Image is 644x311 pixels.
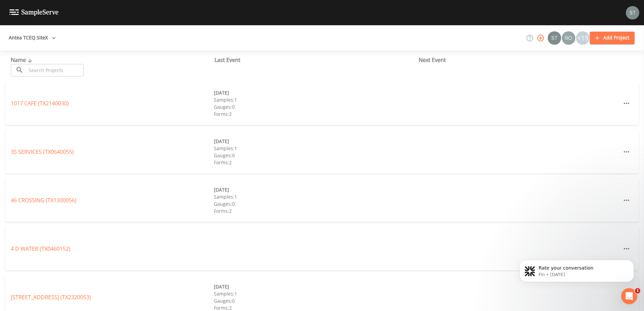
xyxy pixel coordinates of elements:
[509,246,644,293] iframe: Intercom notifications message
[11,245,70,252] a: 4 D WATER (TX0460152)
[9,9,59,16] img: logo
[214,297,417,304] div: Gauges: 0
[562,31,575,45] img: 7e5c62b91fde3b9fc00588adc1700c9a
[576,31,589,45] div: +15
[214,290,417,297] div: Samples: 1
[590,32,635,44] button: Add Project
[621,288,637,304] iframe: Intercom live chat
[11,56,34,64] span: Name
[214,110,417,117] div: Forms: 2
[214,145,417,152] div: Samples: 1
[548,31,561,45] img: c0670e89e469b6405363224a5fca805c
[214,186,417,193] div: [DATE]
[214,207,417,214] div: Forms: 2
[214,89,417,96] div: [DATE]
[214,138,417,145] div: [DATE]
[11,293,91,301] a: [STREET_ADDRESS] (TX2320053)
[419,56,622,64] div: Next Event
[215,56,418,64] div: Last Event
[547,31,561,45] div: Stan Porter
[214,193,417,200] div: Samples: 1
[214,200,417,207] div: Gauges: 0
[11,100,69,107] a: 1017 CAFE (TX2140030)
[214,96,417,103] div: Samples: 1
[214,159,417,166] div: Forms: 2
[26,64,84,76] input: Search Projects
[214,283,417,290] div: [DATE]
[635,288,640,293] span: 1
[11,148,74,155] a: 3S SERVICES (TX0640055)
[214,103,417,110] div: Gauges: 0
[626,6,639,20] img: 8315ae1e0460c39f28dd315f8b59d613
[11,197,76,204] a: 46 CROSSING (TX1300056)
[561,31,576,45] div: Rodolfo Ramirez
[214,152,417,159] div: Gauges: 0
[6,32,59,44] button: Antea TCEQ SiteX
